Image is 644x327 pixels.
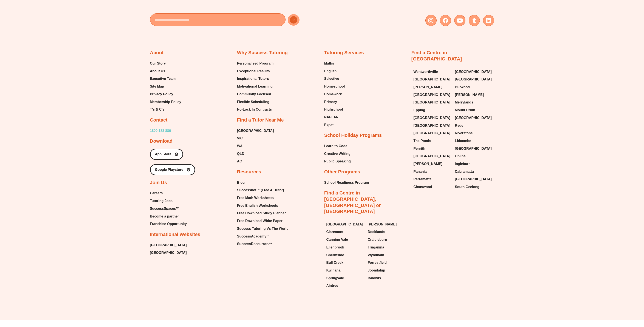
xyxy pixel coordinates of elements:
[326,267,341,274] span: Kwinana
[414,168,451,175] a: Panania
[237,202,278,209] span: Free English Worksheets
[155,168,183,171] span: Google Playstore
[237,143,274,149] a: WA
[237,241,272,247] span: SuccessResources™
[368,275,381,281] span: Baldivis
[368,267,385,274] span: Joondalup
[368,221,397,228] span: [PERSON_NAME]
[237,218,283,224] span: Free Download White Paper
[455,115,492,121] a: [GEOGRAPHIC_DATA]
[150,205,179,212] span: SuccessSpaces™
[326,229,343,235] span: Claremont
[414,99,451,106] a: [GEOGRAPHIC_DATA]
[150,190,187,196] a: Careers
[237,158,244,165] span: ACT
[324,76,339,82] span: Selective
[237,99,269,105] span: Flexible Scheduling
[414,76,451,83] a: [GEOGRAPHIC_DATA]
[237,76,274,82] a: Inspirational Tutors
[455,69,492,75] span: [GEOGRAPHIC_DATA]
[455,69,492,75] a: [GEOGRAPHIC_DATA]
[368,259,405,266] a: Forrestfield
[326,252,344,258] span: Chermside
[324,132,382,139] h2: School Holiday Programs
[237,241,289,247] a: SuccessResources™
[326,275,344,281] span: Springvale
[237,128,274,134] span: [GEOGRAPHIC_DATA]
[150,242,187,248] span: [GEOGRAPHIC_DATA]
[150,149,183,160] a: App Store
[237,233,289,240] a: SuccessAcademy™
[414,168,427,175] span: Panania
[455,184,479,190] span: South Geelong
[455,122,492,129] a: Ryde
[150,13,320,28] form: New Form
[455,130,492,136] a: Riverstone
[324,151,351,157] span: Creative Writing
[324,99,345,105] a: Primary
[150,198,187,204] a: Tutoring Jobs
[455,138,471,144] span: Lidcombe
[324,143,351,149] a: Learn to Code
[237,50,288,56] h2: Why Success Tutoring
[324,179,369,186] a: School Readiness Program
[455,84,470,90] span: Burwood
[414,84,451,90] a: [PERSON_NAME]
[324,114,345,120] a: NAPLAN
[414,115,451,121] a: [GEOGRAPHIC_DATA]
[324,122,334,128] span: Expat
[237,91,271,97] span: Community Focused
[150,221,187,227] a: Franchise Opportunity
[324,106,345,113] a: Highschool
[237,187,284,193] span: Successbot™ (Free AI Tutor)
[455,84,492,90] a: Burwood
[414,107,425,113] span: Epping
[324,122,345,128] a: Expat
[237,151,244,157] span: QLD
[237,106,274,113] a: No-Lock In Contracts
[414,69,438,75] span: Wentworthville
[150,68,165,74] span: About Us
[237,169,261,175] h2: Resources
[455,99,473,106] span: Merrylands
[150,198,173,204] span: Tutoring Jobs
[324,76,345,82] a: Selective
[150,128,171,134] a: 1800 188 886
[237,225,289,232] a: Success Tutoring Vs The World
[570,278,644,327] iframe: Chat Widget
[368,244,405,251] a: Truganina
[455,76,492,83] a: [GEOGRAPHIC_DATA]
[368,229,385,235] span: Docklands
[326,275,364,281] a: Springvale
[414,84,442,90] span: [PERSON_NAME]
[150,164,195,175] a: Google Playstore
[326,244,344,251] span: Ellenbrook
[324,60,334,67] span: Maths
[326,267,364,274] a: Kwinana
[324,99,337,105] span: Primary
[324,60,345,67] a: Maths
[411,50,462,62] a: Find a Centre in [GEOGRAPHIC_DATA]
[414,176,451,182] a: Parramatta
[237,202,289,209] a: Free English Worksheets
[324,83,345,90] span: Homeschool
[326,282,338,289] span: Aintree
[150,76,181,82] a: Executive Team
[150,205,187,212] a: SuccessSpaces™
[414,107,451,113] a: Epping
[150,50,164,56] h2: About
[414,122,450,129] span: [GEOGRAPHIC_DATA]
[237,195,274,201] span: Free Math Worksheets
[237,195,289,201] a: Free Math Worksheets
[414,69,451,75] a: Wentworthville
[237,99,274,105] a: Flexible Scheduling
[150,190,163,196] span: Careers
[368,244,384,251] span: Truganina
[368,252,405,258] a: Wyndham
[368,267,405,274] a: Joondalup
[324,114,339,120] span: NAPLAN
[455,76,492,83] span: [GEOGRAPHIC_DATA]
